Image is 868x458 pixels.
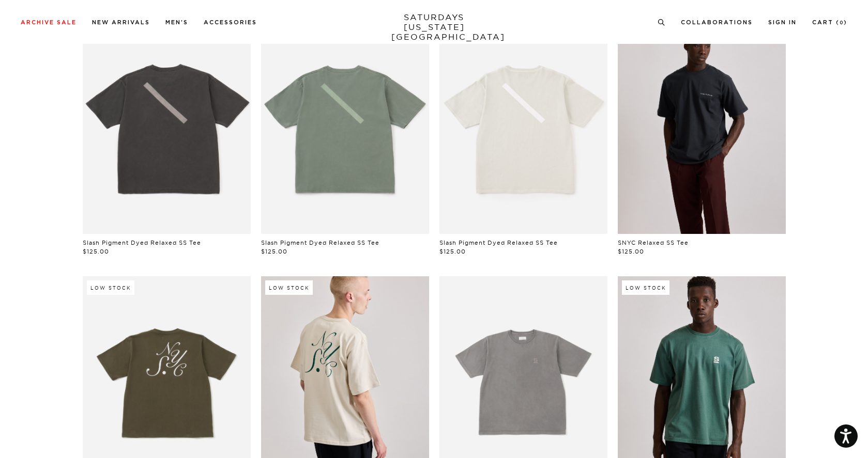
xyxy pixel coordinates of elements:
[204,20,257,25] a: Accessories
[622,280,669,295] div: Low Stock
[265,280,313,295] div: Low Stock
[165,20,188,25] a: Men's
[261,239,379,246] a: Slash Pigment Dyed Relaxed SS Tee
[92,20,150,25] a: New Arrivals
[83,248,109,255] span: $125.00
[391,12,477,42] a: SATURDAYS[US_STATE][GEOGRAPHIC_DATA]
[439,248,466,255] span: $125.00
[618,248,644,255] span: $125.00
[21,20,77,25] a: Archive Sale
[261,248,287,255] span: $125.00
[681,20,753,25] a: Collaborations
[768,20,797,25] a: Sign In
[618,239,689,246] a: SNYC Relaxed SS Tee
[439,239,558,246] a: Slash Pigment Dyed Relaxed SS Tee
[83,239,201,246] a: Slash Pigment Dyed Relaxed SS Tee
[840,21,844,25] small: 0
[812,20,847,25] a: Cart (0)
[87,280,134,295] div: Low Stock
